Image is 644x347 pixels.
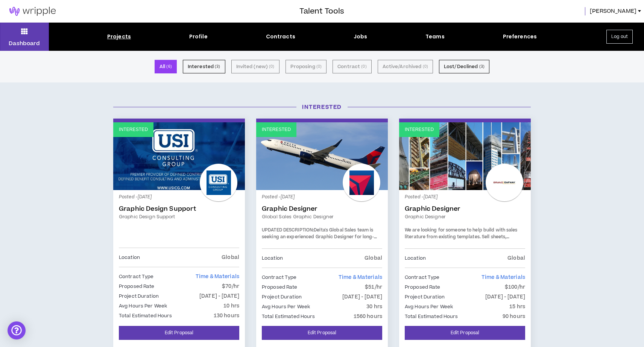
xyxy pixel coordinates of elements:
[405,303,453,311] p: Avg Hours Per Week
[286,60,327,73] button: Proposing (0)
[405,126,434,133] p: Interested
[405,213,525,220] a: Graphic Designer
[269,63,274,70] small: ( 0 )
[439,60,489,73] button: Lost/Declined (3)
[262,205,382,213] a: Graphic Designer
[196,273,239,280] span: Time & Materials
[405,326,525,340] a: Edit Proposal
[231,60,279,73] button: Invited (new) (0)
[262,312,315,321] p: Total Estimated Hours
[223,302,239,310] p: 10 hrs
[405,254,426,262] p: Location
[365,283,382,291] p: $51/hr
[262,194,382,201] p: Posted - [DATE]
[262,126,291,133] p: Interested
[485,293,525,301] p: [DATE] - [DATE]
[183,60,225,73] button: Interested (3)
[405,273,440,282] p: Contract Type
[299,6,344,17] h3: Talent Tools
[113,122,245,190] a: Interested
[425,33,445,41] div: Teams
[509,303,525,311] p: 15 hrs
[119,205,239,213] a: Graphic Design Support
[119,194,239,201] p: Posted - [DATE]
[590,7,636,15] span: [PERSON_NAME]
[507,254,525,262] p: Global
[262,254,283,262] p: Location
[423,63,428,70] small: ( 0 )
[199,292,239,300] p: [DATE] - [DATE]
[256,122,388,190] a: Interested
[405,194,525,201] p: Posted - [DATE]
[262,283,298,291] p: Proposed Rate
[479,63,485,70] small: ( 3 )
[108,103,536,111] h3: Interested
[405,227,518,260] span: We are looking for someone to help build with sales literature from existing templates. Sell shee...
[119,302,167,310] p: Avg Hours Per Week
[354,33,368,41] div: Jobs
[316,63,322,70] small: ( 0 )
[399,122,531,190] a: Interested
[119,213,239,220] a: Graphic Design Support
[262,293,302,301] p: Project Duration
[405,205,525,213] a: Graphic Designer
[262,273,297,282] p: Contract Type
[222,253,239,262] p: Global
[262,227,379,266] span: Delta's Global Sales team is seeking an experienced Graphic Designer for long-term contract suppo...
[119,253,140,262] p: Location
[119,292,159,300] p: Project Duration
[262,227,314,233] strong: UPDATED DESCRIPTION:
[405,312,458,321] p: Total Estimated Hours
[481,274,525,281] span: Time & Materials
[9,40,40,47] p: Dashboard
[606,30,633,44] button: Log out
[361,63,366,70] small: ( 0 )
[365,254,382,262] p: Global
[155,60,177,73] button: All (6)
[119,272,154,281] p: Contract Type
[262,326,382,340] a: Edit Proposal
[333,60,371,73] button: Contract (0)
[503,312,525,321] p: 90 hours
[505,283,525,291] p: $100/hr
[222,282,239,291] p: $70/hr
[405,283,440,291] p: Proposed Rate
[354,312,382,321] p: 1560 hours
[119,312,172,320] p: Total Estimated Hours
[215,63,220,70] small: ( 3 )
[166,63,172,70] small: ( 6 )
[8,321,26,339] div: Open Intercom Messenger
[214,312,239,320] p: 130 hours
[189,33,208,41] div: Profile
[262,213,382,220] a: Global Sales Graphic Designer
[366,303,382,311] p: 30 hrs
[503,33,537,41] div: Preferences
[262,303,310,311] p: Avg Hours Per Week
[119,326,239,340] a: Edit Proposal
[119,126,148,133] p: Interested
[342,293,382,301] p: [DATE] - [DATE]
[405,293,445,301] p: Project Duration
[378,60,433,73] button: Active/Archived (0)
[119,282,155,291] p: Proposed Rate
[339,274,382,281] span: Time & Materials
[266,33,295,41] div: Contracts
